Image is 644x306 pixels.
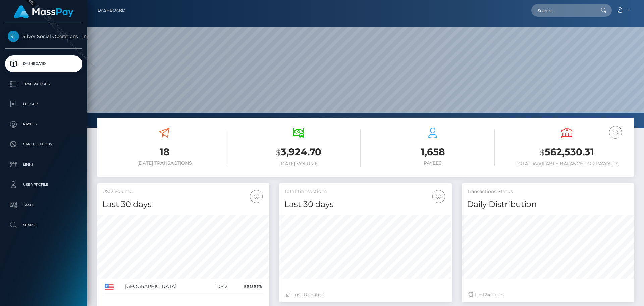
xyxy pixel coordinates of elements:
[8,180,79,190] p: User Profile
[485,292,490,298] span: 24
[8,79,79,89] p: Transactions
[371,160,495,166] h6: Payees
[8,200,79,210] p: Taxes
[505,145,629,159] h3: 562,530.31
[102,199,264,210] h4: Last 30 days
[5,76,82,92] a: Transactions
[467,188,629,195] h5: Transactions Status
[123,279,206,294] td: [GEOGRAPHIC_DATA]
[5,196,82,213] a: Taxes
[98,3,125,17] a: Dashboard
[8,139,79,149] p: Cancellations
[5,217,82,233] a: Search
[236,145,361,159] h3: 3,924.70
[5,33,82,39] span: Silver Social Operations Limited
[5,116,82,133] a: Payees
[8,220,79,230] p: Search
[284,188,446,195] h5: Total Transactions
[8,99,79,109] p: Ledger
[5,176,82,193] a: User Profile
[105,284,114,290] img: US.png
[8,31,19,42] img: Silver Social Operations Limited
[8,119,79,129] p: Payees
[230,279,265,294] td: 100.00%
[5,96,82,113] a: Ledger
[505,161,629,167] h6: Total Available Balance for Payouts
[540,148,545,157] small: $
[469,291,627,298] div: Last hours
[8,59,79,69] p: Dashboard
[236,161,361,167] h6: [DATE] Volume
[206,279,229,294] td: 1,042
[102,145,226,159] h3: 18
[102,188,264,195] h5: USD Volume
[284,199,446,210] h4: Last 30 days
[531,4,594,17] input: Search...
[5,156,82,173] a: Links
[8,160,79,170] p: Links
[371,145,495,159] h3: 1,658
[102,160,226,166] h6: [DATE] Transactions
[286,291,445,298] div: Just Updated
[5,55,82,72] a: Dashboard
[5,136,82,153] a: Cancellations
[276,148,281,157] small: $
[467,199,629,210] h4: Daily Distribution
[14,5,73,18] img: MassPay Logo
